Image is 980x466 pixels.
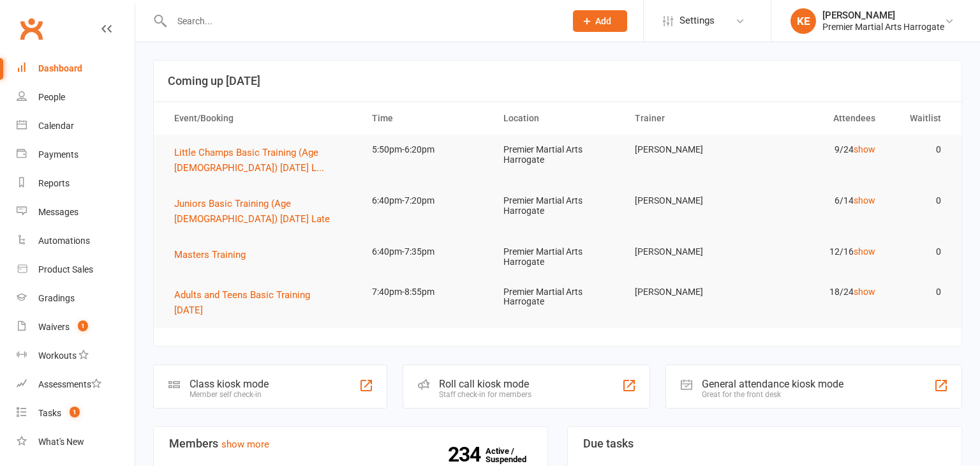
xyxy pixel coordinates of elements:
div: Premier Martial Arts Harrogate [822,21,944,33]
div: Assessments [38,379,101,389]
a: Payments [17,140,135,169]
div: Roll call kiosk mode [439,378,531,390]
td: [PERSON_NAME] [623,277,755,307]
button: Little Champs Basic Training (Age [DEMOGRAPHIC_DATA]) [DATE] L... [174,145,349,176]
span: Little Champs Basic Training (Age [DEMOGRAPHIC_DATA]) [DATE] L... [174,147,324,174]
div: Gradings [38,293,75,303]
div: Member self check-in [189,390,269,399]
td: 0 [887,277,953,307]
div: Messages [38,207,78,217]
td: Premier Martial Arts Harrogate [492,135,623,175]
td: 0 [887,186,953,216]
a: People [17,83,135,112]
span: Adults and Teens Basic Training [DATE] [174,289,310,316]
div: Workouts [38,350,77,361]
div: KE [791,8,816,34]
h3: Coming up [DATE] [168,75,947,87]
a: Assessments [17,370,135,399]
button: Adults and Teens Basic Training [DATE] [174,287,349,318]
a: Clubworx [15,13,47,45]
div: Waivers [38,322,70,332]
td: 0 [887,237,953,267]
button: Add [573,10,627,32]
a: Product Sales [17,255,135,284]
div: Reports [38,178,70,188]
span: Juniors Basic Training (Age [DEMOGRAPHIC_DATA]) [DATE] Late [174,198,330,225]
a: show more [221,439,269,450]
span: 1 [70,407,80,417]
a: Gradings [17,284,135,313]
a: Workouts [17,342,135,370]
div: General attendance kiosk mode [702,378,843,390]
span: Add [595,16,611,26]
th: Event/Booking [163,102,360,135]
a: Calendar [17,112,135,140]
a: show [854,144,875,154]
th: Location [492,102,623,135]
div: Automations [38,236,90,246]
td: 6:40pm-7:20pm [360,186,492,216]
span: 1 [78,320,88,331]
td: 5:50pm-6:20pm [360,135,492,165]
div: Staff check-in for members [439,390,531,399]
div: Calendar [38,121,74,131]
th: Waitlist [887,102,953,135]
a: show [854,246,875,257]
span: Settings [679,6,715,35]
h3: Due tasks [583,437,946,450]
a: show [854,287,875,297]
td: 18/24 [755,277,886,307]
td: 12/16 [755,237,886,267]
a: Dashboard [17,54,135,83]
td: 6/14 [755,186,886,216]
a: Tasks 1 [17,399,135,428]
div: People [38,92,65,102]
a: Automations [17,227,135,255]
td: [PERSON_NAME] [623,135,755,165]
button: Masters Training [174,247,255,262]
a: Waivers 1 [17,313,135,342]
a: show [854,195,875,206]
td: [PERSON_NAME] [623,237,755,267]
th: Time [360,102,492,135]
span: Masters Training [174,249,246,260]
strong: 234 [448,445,486,464]
a: Messages [17,198,135,227]
button: Juniors Basic Training (Age [DEMOGRAPHIC_DATA]) [DATE] Late [174,196,349,227]
td: Premier Martial Arts Harrogate [492,237,623,277]
div: Payments [38,149,78,160]
td: 6:40pm-7:35pm [360,237,492,267]
div: Dashboard [38,63,82,73]
div: [PERSON_NAME] [822,10,944,21]
div: Tasks [38,408,61,418]
td: 9/24 [755,135,886,165]
h3: Members [169,437,532,450]
th: Trainer [623,102,755,135]
div: Product Sales [38,264,93,274]
div: Great for the front desk [702,390,843,399]
td: 0 [887,135,953,165]
th: Attendees [755,102,886,135]
input: Search... [168,12,556,30]
a: Reports [17,169,135,198]
div: What's New [38,437,84,447]
td: Premier Martial Arts Harrogate [492,186,623,226]
a: What's New [17,428,135,456]
td: [PERSON_NAME] [623,186,755,216]
div: Class kiosk mode [189,378,269,390]
td: 7:40pm-8:55pm [360,277,492,307]
td: Premier Martial Arts Harrogate [492,277,623,317]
